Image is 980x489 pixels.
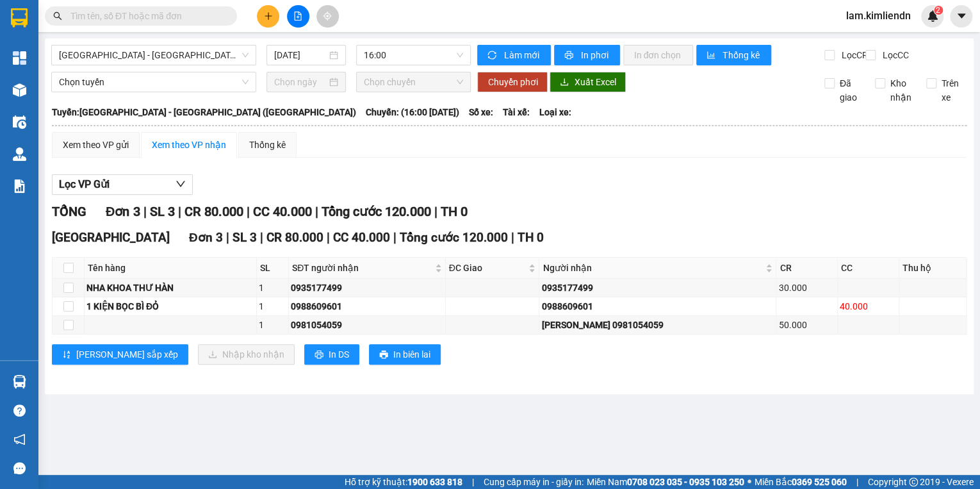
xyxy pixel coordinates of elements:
[184,204,243,219] span: CR 80.000
[366,105,459,119] span: Chuyến: (16:00 [DATE])
[257,258,290,279] th: SL
[440,204,467,219] span: TH 0
[274,48,327,62] input: 12/10/2025
[106,204,140,219] span: Đơn 3
[909,477,918,486] span: copyright
[434,204,437,219] span: |
[627,477,744,487] strong: 0708 023 035 - 0935 103 250
[76,347,178,361] span: [PERSON_NAME] sắp xếp
[13,404,26,417] span: question-circle
[59,72,249,92] span: Chọn tuyến
[53,12,62,21] span: search
[291,281,443,295] div: 0935177499
[723,48,761,62] span: Thống kê
[950,5,972,28] button: caret-down
[878,48,911,62] span: Lọc CC
[369,344,441,365] button: printerIn biên lai
[778,318,835,332] div: 50.000
[323,12,332,21] span: aim
[518,230,544,245] span: TH 0
[59,176,110,192] span: Lọc VP Gửi
[291,318,443,332] div: 0981054059
[246,204,249,219] span: |
[696,45,771,65] button: bar-chartThống kê
[400,230,508,245] span: Tổng cước 120.000
[274,75,327,89] input: Chọn ngày
[327,230,330,245] span: |
[59,46,249,65] span: Đà Nẵng - Bình Định (Hàng)
[856,475,858,489] span: |
[333,230,390,245] span: CC 40.000
[260,230,263,245] span: |
[314,350,323,360] span: printer
[13,462,26,474] span: message
[472,475,474,489] span: |
[539,105,571,119] span: Loại xe:
[755,475,847,489] span: Miền Bắc
[198,344,295,365] button: downloadNhập kho nhận
[62,350,71,360] span: sort-ascending
[152,138,226,152] div: Xem theo VP nhận
[927,10,938,22] img: icon-new-feature
[364,46,464,65] span: 16:00
[560,78,569,88] span: download
[287,5,309,28] button: file-add
[477,72,548,92] button: Chuyển phơi
[266,230,323,245] span: CR 80.000
[564,51,575,61] span: printer
[86,281,254,295] div: NHA KHOA THƯ HÀN
[487,51,498,61] span: sync
[304,344,359,365] button: printerIn DS
[289,316,445,335] td: 0981054059
[264,12,273,21] span: plus
[776,258,838,279] th: CR
[792,477,847,487] strong: 0369 525 060
[329,347,349,361] span: In DS
[11,8,28,28] img: logo-vxr
[587,475,744,489] span: Miền Nam
[543,261,763,275] span: Người nhận
[778,281,835,295] div: 30.000
[885,76,917,104] span: Kho nhận
[13,375,26,388] img: warehouse-icon
[149,204,174,219] span: SL 3
[52,107,356,117] b: Tuyến: [GEOGRAPHIC_DATA] - [GEOGRAPHIC_DATA] ([GEOGRAPHIC_DATA])
[899,258,967,279] th: Thu hộ
[70,9,222,23] input: Tìm tên, số ĐT hoặc mã đơn
[836,8,921,24] span: lam.kimliendn
[314,204,318,219] span: |
[936,76,967,104] span: Trên xe
[13,51,26,65] img: dashboard-icon
[541,281,774,295] div: 0935177499
[550,72,626,92] button: downloadXuất Excel
[379,350,388,360] span: printer
[393,230,396,245] span: |
[511,230,514,245] span: |
[52,204,86,219] span: TỔNG
[289,297,445,316] td: 0988609601
[13,179,26,193] img: solution-icon
[503,48,541,62] span: Làm mới
[747,479,751,485] span: ⚪️
[574,75,616,89] span: Xuất Excel
[257,5,279,28] button: plus
[292,261,432,275] span: SĐT người nhận
[291,299,443,313] div: 0988609601
[541,318,774,332] div: [PERSON_NAME] 0981054059
[838,258,899,279] th: CC
[13,433,26,445] span: notification
[477,45,551,65] button: syncLàm mới
[580,48,610,62] span: In phơi
[449,261,527,275] span: ĐC Giao
[469,105,493,119] span: Số xe:
[484,475,584,489] span: Cung cấp máy in - giấy in:
[934,6,943,15] sup: 2
[13,147,26,161] img: warehouse-icon
[393,347,430,361] span: In biên lai
[252,204,311,219] span: CC 40.000
[321,204,430,219] span: Tổng cước 120.000
[316,5,339,28] button: aim
[86,299,254,313] div: 1 KIỆN BỌC BÌ ĐỎ
[623,45,693,65] button: In đơn chọn
[837,48,870,62] span: Lọc CR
